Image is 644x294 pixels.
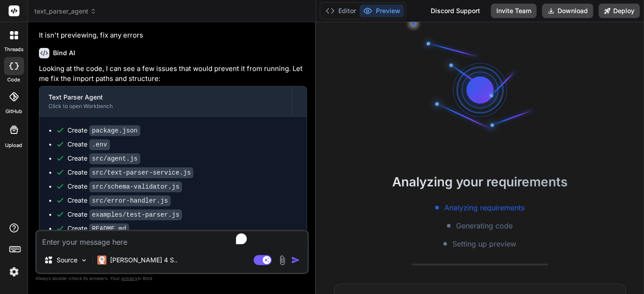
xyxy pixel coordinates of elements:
img: Claude 4 Sonnet [97,256,106,265]
code: src/agent.js [89,153,140,164]
textarea: To enrich screen reader interactions, please activate Accessibility in Grammarly extension settings [37,231,308,247]
span: privacy [121,275,138,281]
div: Create [67,140,110,149]
div: Discord Support [425,4,485,18]
code: src/error-handler.js [89,195,171,206]
div: Create [67,196,171,205]
button: Deploy [599,4,640,18]
div: Click to open Workbench [48,103,283,110]
button: Editor [322,5,360,17]
div: Create [67,168,193,177]
label: threads [4,46,24,53]
span: text_parser_agent [34,7,96,16]
span: Analyzing requirements [444,202,524,213]
img: Pick Models [80,256,88,264]
div: Create [67,154,140,163]
button: Preview [360,5,404,17]
code: .env [89,139,110,150]
label: Upload [5,142,23,149]
img: settings [6,264,22,280]
span: Setting up preview [452,238,516,249]
code: src/schema-validator.js [89,181,182,192]
div: Text Parser Agent [48,93,283,102]
h6: Bind AI [53,48,75,57]
div: Create [67,210,182,219]
p: [PERSON_NAME] 4 S.. [110,256,178,265]
p: Source [57,256,77,265]
label: GitHub [5,108,22,115]
label: code [8,76,20,84]
code: README.md [89,223,129,234]
span: Generating code [456,220,513,231]
h2: Analyzing your requirements [316,172,644,191]
p: Always double-check its answers. Your in Bind [35,274,309,283]
img: icon [291,256,300,265]
code: src/text-parser-service.js [89,167,193,178]
img: attachment [277,255,288,266]
p: Looking at the code, I can see a few issues that would prevent it from running. Let me fix the im... [39,64,307,84]
div: Create [67,224,129,233]
code: package.json [89,125,140,136]
button: Download [542,4,593,18]
div: Create [67,126,140,135]
button: Invite Team [491,4,537,18]
button: Text Parser AgentClick to open Workbench [39,86,292,116]
div: Create [67,182,182,191]
p: It isn't previewing, fix any errors [39,30,307,41]
code: examples/test-parser.js [89,209,182,220]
